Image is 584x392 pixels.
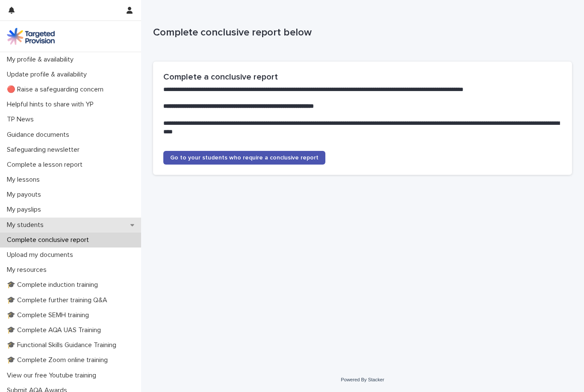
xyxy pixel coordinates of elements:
p: 🎓 Complete AQA UAS Training [3,326,108,334]
p: 🎓 Complete induction training [3,281,105,289]
a: Go to your students who require a conclusive report [163,151,325,165]
p: Guidance documents [3,131,76,139]
p: My payslips [3,206,48,214]
p: Complete conclusive report below [153,27,569,39]
p: Upload my documents [3,251,80,259]
p: My profile & availability [3,56,80,64]
p: Update profile & availability [3,71,94,79]
p: Complete conclusive report [3,236,96,244]
p: 🎓 Complete further training Q&A [3,296,114,304]
p: Safeguarding newsletter [3,146,86,154]
p: View our free Youtube training [3,371,103,380]
h2: Complete a conclusive report [163,72,562,82]
p: Helpful hints to share with YP [3,100,100,109]
p: My resources [3,266,53,274]
p: My payouts [3,191,48,199]
a: Powered By Stacker [341,377,384,382]
p: TP News [3,115,41,124]
p: Complete a lesson report [3,161,89,169]
p: My lessons [3,176,47,184]
img: M5nRWzHhSzIhMunXDL62 [7,28,55,45]
p: 🔴 Raise a safeguarding concern [3,85,110,94]
p: My students [3,221,50,229]
p: 🎓 Complete SEMH training [3,311,96,319]
span: Go to your students who require a conclusive report [170,155,319,161]
p: 🎓 Complete Zoom online training [3,356,115,364]
p: 🎓 Functional Skills Guidance Training [3,341,123,349]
